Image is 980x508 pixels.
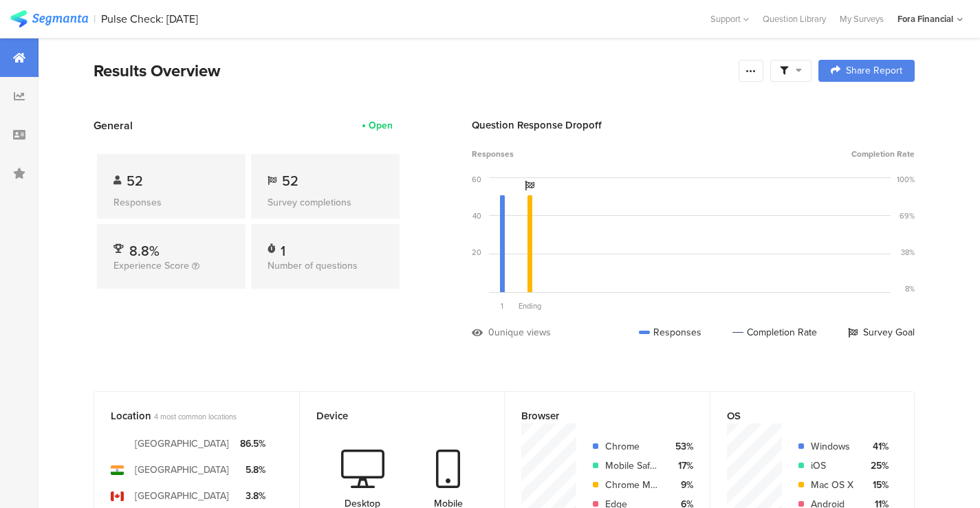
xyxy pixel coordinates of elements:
[732,325,817,340] div: Completion Rate
[864,459,889,473] div: 25%
[900,210,915,221] div: 69%
[897,12,953,25] div: Fora Financial
[851,148,915,160] span: Completion Rate
[605,478,658,492] div: Chrome Mobile
[281,241,285,254] div: 1
[811,459,853,473] div: iOS
[127,170,143,191] span: 52
[113,195,229,210] div: Responses
[268,195,383,210] div: Survey completions
[811,439,853,454] div: Windows
[756,12,833,25] a: Question Library
[897,174,915,185] div: 100%
[101,12,198,25] div: Pulse Check: [DATE]
[10,10,88,27] img: segmanta logo
[494,325,551,340] div: unique views
[113,258,189,273] span: Experience Score
[316,408,466,423] div: Device
[669,439,693,454] div: 53%
[240,463,265,477] div: 5.8%
[94,58,732,83] div: Results Overview
[94,11,96,27] div: |
[669,459,693,473] div: 17%
[848,325,915,340] div: Survey Goal
[472,210,481,221] div: 40
[864,439,889,454] div: 41%
[525,181,534,190] i: Survey Goal
[129,241,160,261] span: 8.8%
[488,325,494,340] div: 0
[727,408,875,423] div: OS
[135,437,229,451] div: [GEOGRAPHIC_DATA]
[516,300,543,311] div: Ending
[710,8,749,30] div: Support
[135,489,229,503] div: [GEOGRAPHIC_DATA]
[472,174,481,185] div: 60
[240,437,265,451] div: 86.5%
[135,463,229,477] div: [GEOGRAPHIC_DATA]
[864,478,889,492] div: 15%
[282,170,298,191] span: 52
[901,247,915,258] div: 38%
[605,459,658,473] div: Mobile Safari
[111,408,260,423] div: Location
[154,411,237,422] span: 4 most common locations
[240,489,265,503] div: 3.8%
[501,300,503,311] span: 1
[472,148,514,160] span: Responses
[369,118,393,133] div: Open
[472,247,481,258] div: 20
[905,283,915,294] div: 8%
[639,325,701,340] div: Responses
[521,408,671,423] div: Browser
[605,439,658,454] div: Chrome
[846,66,902,76] span: Share Report
[94,118,133,133] span: General
[268,258,358,273] span: Number of questions
[472,118,915,133] div: Question Response Dropoff
[811,478,853,492] div: Mac OS X
[833,12,891,25] a: My Surveys
[669,478,693,492] div: 9%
